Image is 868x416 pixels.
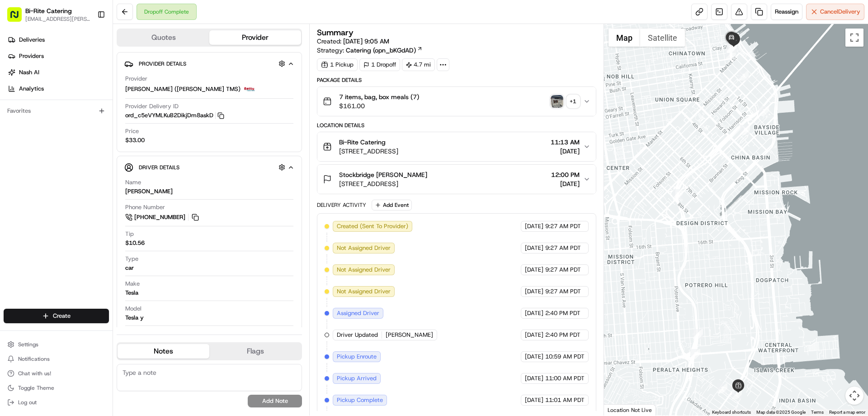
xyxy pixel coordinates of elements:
a: Report a map error [829,410,865,415]
span: Chat with us! [18,370,51,377]
a: 📗Knowledge Base [5,199,73,215]
span: Log out [18,399,37,406]
div: 9 [726,49,736,59]
span: Assigned Driver [337,309,379,317]
button: CancelDelivery [806,4,864,20]
span: Type [125,255,138,263]
span: Settings [18,341,38,348]
span: Driver Details [139,164,179,171]
h3: Summary [317,29,354,37]
span: [PERSON_NAME] [386,331,433,339]
a: Powered byPylon [64,224,109,231]
span: Map data ©2025 Google [756,410,806,415]
span: [DATE] [525,331,543,339]
span: 11:00 AM PDT [545,374,585,383]
span: Provider [125,75,147,83]
span: 9:27 AM PDT [545,287,581,296]
div: Strategy: [317,46,423,55]
button: Keyboard shortcuts [712,409,751,416]
span: Created: [317,37,389,46]
span: 2:40 PM PDT [545,309,580,317]
div: [PERSON_NAME] [125,187,173,196]
span: Name [125,178,141,186]
div: $10.56 [125,239,145,247]
span: Analytics [19,85,44,93]
span: Not Assigned Driver [337,266,391,274]
span: Cancel Delivery [820,8,860,16]
span: 12:00 PM [551,170,580,179]
img: 1736555255976-a54dd68f-1ca7-489b-9aae-adbdc363a1c4 [9,158,25,174]
span: Bi-Rite Catering [339,138,386,147]
div: 3 [690,349,700,359]
span: Model [125,305,142,313]
span: [DATE] [525,287,543,296]
span: 11:01 AM PDT [545,396,585,404]
span: Notifications [18,355,50,363]
a: Catering (opn_bKGdAD) [346,46,423,55]
div: 10 [727,43,737,53]
span: 9:27 AM PDT [545,266,581,274]
button: Create [4,309,109,323]
div: 5 [673,189,683,199]
a: Analytics [4,81,113,96]
span: Reassign [775,8,798,16]
button: Notes [118,344,209,359]
span: Nash AI [19,68,39,77]
img: Nash [9,80,27,98]
span: $33.00 [125,136,145,144]
div: Start new chat [31,158,148,167]
span: [PHONE_NUMBER] [134,213,185,221]
a: [PHONE_NUMBER] [125,212,200,222]
button: ord_c5eVYMLKuB2DikjDm8askD [125,111,224,120]
div: 7 [759,106,769,116]
button: Settings [4,338,109,351]
span: [DATE] [525,222,543,230]
span: Catering (opn_bKGdAD) [346,46,416,55]
button: [EMAIL_ADDRESS][PERSON_NAME][DOMAIN_NAME] [25,15,90,23]
div: 📗 [9,203,16,210]
button: Flags [209,344,301,359]
div: Delivery Activity [317,201,366,209]
a: 💻API Documentation [73,199,149,215]
div: 4 [693,329,703,339]
button: Stockbridge [PERSON_NAME][STREET_ADDRESS]12:00 PM[DATE] [317,165,595,194]
div: 1 Dropoff [359,58,400,71]
span: [DATE] [525,266,543,274]
div: Tesla [125,289,138,297]
div: 2 [717,383,727,393]
span: [DATE] [551,147,580,156]
button: Provider Details [124,56,294,71]
span: Not Assigned Driver [337,287,391,296]
button: Start new chat [154,160,165,171]
button: photo_proof_of_pickup image+1 [551,95,580,108]
div: Location Details [317,122,596,129]
div: Tesla y [125,314,144,322]
input: Clear [24,129,149,139]
span: Create [53,312,71,320]
span: Price [125,127,139,135]
span: Pylon [90,225,109,231]
span: [DATE] [525,396,543,404]
span: [DATE] [525,374,543,383]
div: Package Details [317,77,596,84]
span: Stockbridge [PERSON_NAME] [339,170,427,179]
span: Provider Delivery ID [125,102,179,110]
span: [DATE] [525,309,543,317]
button: Chat with us! [4,367,109,380]
button: 7 items, bag, box meals (7)$161.00photo_proof_of_pickup image+1 [317,87,595,116]
button: Notifications [4,353,109,365]
span: [DATE] [525,244,543,252]
span: Make [125,280,140,288]
div: 11 [726,43,736,53]
span: Pickup Complete [337,396,383,404]
button: Log out [4,396,109,409]
button: Add Event [372,200,412,210]
span: [STREET_ADDRESS] [339,179,427,188]
button: Show satellite imagery [640,29,685,47]
button: Bi-Rite Catering [25,6,72,15]
span: [DATE] 9:05 AM [343,37,389,45]
span: Pickup Arrived [337,374,377,383]
div: 6 [740,125,750,135]
span: [PERSON_NAME] ([PERSON_NAME] TMS) [125,85,241,93]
